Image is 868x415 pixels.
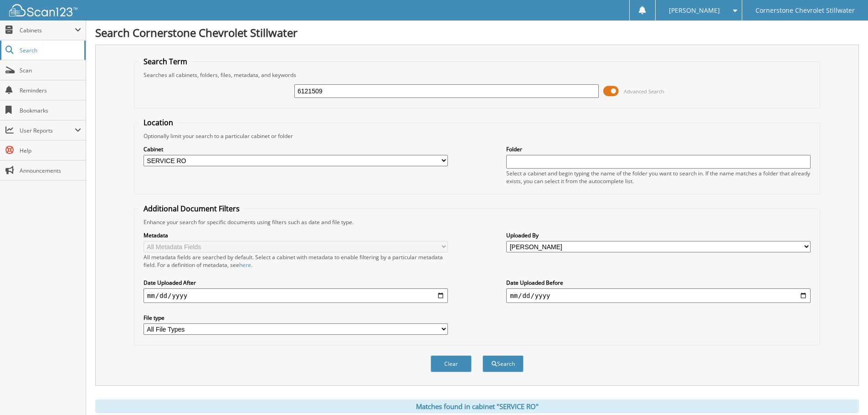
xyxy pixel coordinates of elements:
div: Select a cabinet and begin typing the name of the folder you want to search in. If the name match... [506,169,811,185]
img: scan123-logo-white.svg [9,4,77,16]
button: Clear [431,355,472,372]
legend: Location [139,118,178,128]
label: Date Uploaded After [144,279,448,287]
label: Cabinet [144,145,448,153]
span: Cabinets [20,26,75,34]
span: Reminders [20,87,81,94]
label: File type [144,314,448,322]
span: Search [20,46,80,54]
div: Matches found in cabinet "SERVICE RO" [95,400,859,413]
span: Advanced Search [624,88,664,95]
input: end [506,288,811,303]
h1: Search Cornerstone Chevrolet Stillwater [95,25,859,40]
div: Enhance your search for specific documents using filters such as date and file type. [139,218,815,226]
button: Search [483,355,524,372]
span: User Reports [20,127,75,134]
input: start [144,288,448,303]
label: Folder [506,145,811,153]
iframe: Chat Widget [822,371,868,415]
span: Announcements [20,167,81,174]
label: Uploaded By [506,231,811,239]
a: here [239,261,251,269]
span: Help [20,147,81,154]
legend: Search Term [139,56,192,67]
span: Cornerstone Chevrolet Stillwater [755,8,855,13]
span: [PERSON_NAME] [669,8,720,13]
legend: Additional Document Filters [139,204,244,214]
div: Optionally limit your search to a particular cabinet or folder [139,132,815,140]
label: Metadata [144,231,448,239]
span: Scan [20,67,81,74]
div: All metadata fields are searched by default. Select a cabinet with metadata to enable filtering b... [144,253,448,269]
label: Date Uploaded Before [506,279,811,287]
div: Searches all cabinets, folders, files, metadata, and keywords [139,71,815,79]
span: Bookmarks [20,107,81,114]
